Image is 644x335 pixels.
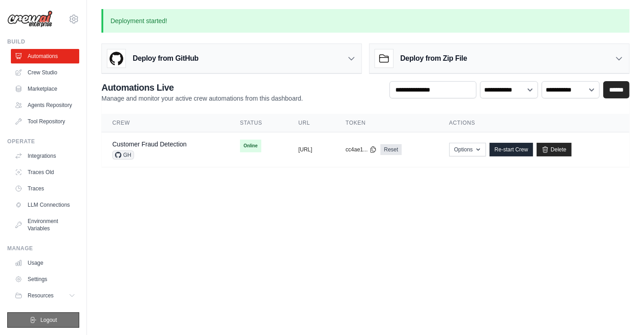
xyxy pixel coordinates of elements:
[112,151,134,160] span: GH
[107,49,125,68] img: GitHub Logo
[449,143,486,156] button: Options
[11,256,79,270] a: Usage
[346,146,377,153] button: cc4ae1...
[11,98,79,112] a: Agents Repository
[11,49,79,63] a: Automations
[133,53,198,64] h3: Deploy from GitHub
[380,144,402,155] a: Reset
[7,138,79,145] div: Operate
[40,316,57,324] span: Logout
[7,312,79,328] button: Logout
[101,9,630,33] p: Deployment started!
[11,82,79,96] a: Marketplace
[101,114,229,132] th: Crew
[11,149,79,163] a: Integrations
[11,181,79,196] a: Traces
[28,292,53,299] span: Resources
[101,94,303,103] p: Manage and monitor your active crew automations from this dashboard.
[537,143,572,156] a: Delete
[11,272,79,286] a: Settings
[229,114,288,132] th: Status
[7,245,79,252] div: Manage
[11,214,79,236] a: Environment Variables
[7,10,53,28] img: Logo
[11,165,79,180] a: Traces Old
[11,198,79,212] a: LLM Connections
[288,114,335,132] th: URL
[101,81,303,94] h2: Automations Live
[112,141,187,148] a: Customer Fraud Detection
[335,114,438,132] th: Token
[240,140,261,152] span: Online
[400,53,467,64] h3: Deploy from Zip File
[438,114,630,132] th: Actions
[490,143,533,156] a: Re-start Crew
[11,114,79,129] a: Tool Repository
[11,65,79,80] a: Crew Studio
[11,288,79,303] button: Resources
[7,38,79,45] div: Build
